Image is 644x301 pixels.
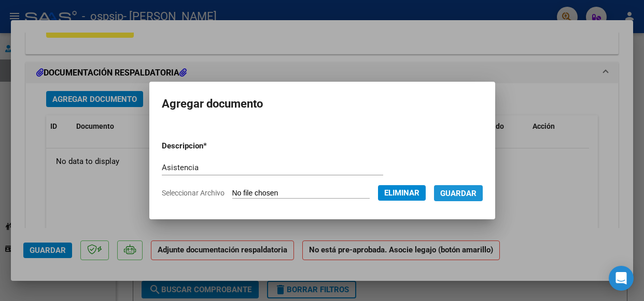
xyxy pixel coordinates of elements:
h2: Agregar documento [162,94,483,114]
p: Descripcion [162,140,258,152]
div: Open Intercom Messenger [609,266,634,291]
button: Eliminar [378,185,426,201]
span: Eliminar [384,188,419,198]
span: Seleccionar Archivo [162,189,225,197]
button: Guardar [434,185,483,201]
span: Guardar [440,189,477,198]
